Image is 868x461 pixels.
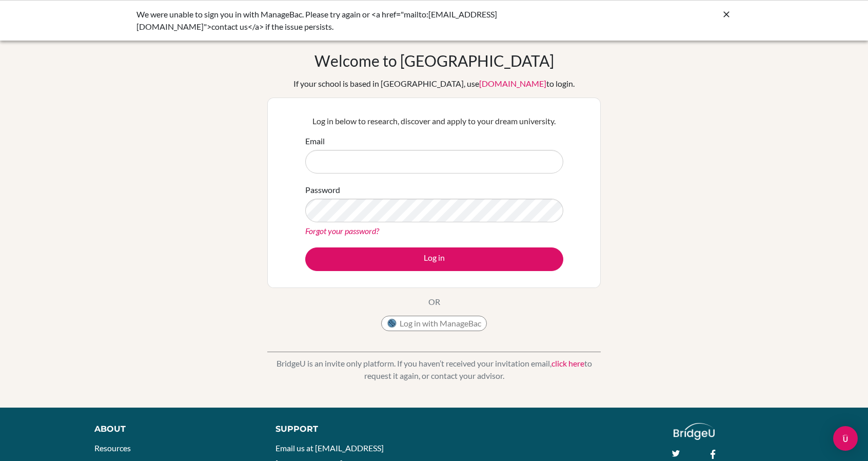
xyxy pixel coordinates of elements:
p: BridgeU is an invite only platform. If you haven’t received your invitation email, to request it ... [267,357,601,382]
a: Resources [94,443,131,453]
button: Log in [305,247,563,271]
label: Password [305,184,340,196]
a: Forgot your password? [305,226,379,236]
label: Email [305,135,325,147]
div: About [94,423,253,435]
p: OR [428,296,440,308]
div: Support [275,423,423,435]
div: If your school is based in [GEOGRAPHIC_DATA], use to login. [293,78,575,90]
div: We were unable to sign you in with ManageBac. Please try again or <a href="mailto:[EMAIL_ADDRESS]... [136,8,578,33]
a: click here [551,358,584,368]
button: Log in with ManageBac [381,316,487,331]
a: [DOMAIN_NAME] [479,79,546,88]
div: Open Intercom Messenger [833,426,858,451]
img: logo_white@2x-f4f0deed5e89b7ecb1c2cc34c3e3d731f90f0f143d5ea2071677605dd97b5244.png [674,423,715,440]
p: Log in below to research, discover and apply to your dream university. [305,115,563,127]
h1: Welcome to [GEOGRAPHIC_DATA] [314,51,554,70]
